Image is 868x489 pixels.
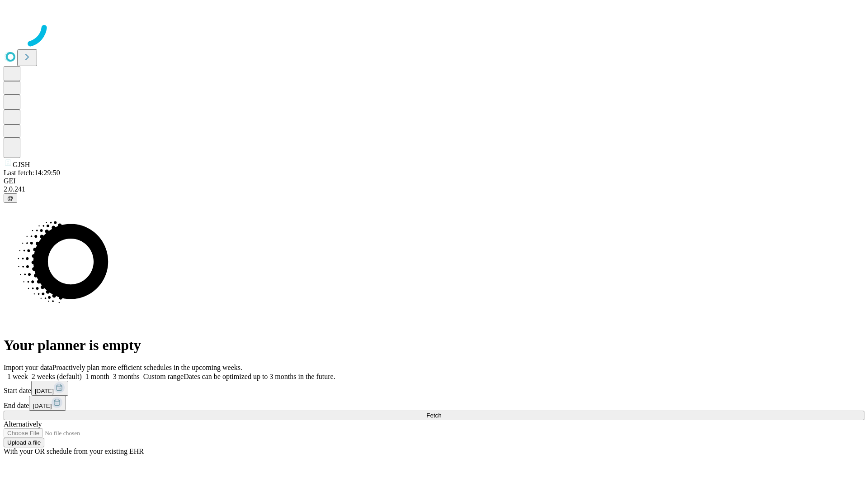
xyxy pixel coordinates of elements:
[85,373,109,380] span: 1 month
[143,373,184,380] span: Custom range
[184,373,335,380] span: Dates can be optimized up to 3 months in the future.
[7,195,14,201] span: @
[32,373,82,380] span: 2 weeks (default)
[29,396,66,411] button: [DATE]
[4,177,864,185] div: GEI
[4,447,144,455] span: With your OR schedule from your existing EHR
[33,403,52,409] span: [DATE]
[4,396,864,411] div: End date
[4,420,42,428] span: Alternatively
[13,161,30,168] span: GJSH
[52,364,242,371] span: Proactively plan more efficient schedules in the upcoming weeks.
[31,381,68,396] button: [DATE]
[113,373,140,380] span: 3 months
[35,388,54,394] span: [DATE]
[4,381,864,396] div: Start date
[7,373,28,380] span: 1 week
[4,169,60,177] span: Last fetch: 14:29:50
[4,193,17,203] button: @
[4,364,52,371] span: Import your data
[426,412,441,419] span: Fetch
[4,438,44,447] button: Upload a file
[4,411,864,420] button: Fetch
[4,185,864,193] div: 2.0.241
[4,337,864,354] h1: Your planner is empty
